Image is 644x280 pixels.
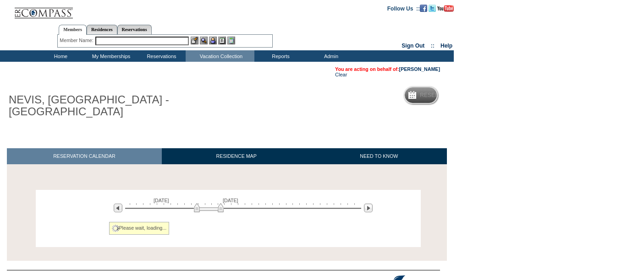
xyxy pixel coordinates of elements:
[431,43,435,49] span: ::
[227,37,235,44] img: b_calculator.gif
[34,50,85,62] td: Home
[254,50,305,62] td: Reports
[218,37,226,44] img: Reservations
[85,50,135,62] td: My Memberships
[420,5,427,12] img: Become our fan on Facebook
[335,72,347,77] a: Clear
[437,5,454,12] img: Subscribe to our YouTube Channel
[440,43,452,49] a: Help
[200,37,208,44] img: View
[387,5,420,12] td: Follow Us ::
[114,204,122,212] img: Previous
[191,37,198,44] img: b_edit.gif
[429,5,436,12] img: Follow us on Twitter
[162,148,311,164] a: RESIDENCE MAP
[429,5,436,11] a: Follow us on Twitter
[154,198,169,203] span: [DATE]
[135,50,186,62] td: Reservations
[112,225,119,232] img: spinner2.gif
[437,5,454,11] a: Subscribe to our YouTube Channel
[87,25,117,34] a: Residences
[335,66,440,72] span: You are acting on behalf of:
[420,92,490,98] h5: Reservation Calendar
[311,148,447,164] a: NEED TO KNOW
[420,5,427,11] a: Become our fan on Facebook
[109,222,170,235] div: Please wait, loading...
[59,25,87,35] a: Members
[305,50,355,62] td: Admin
[7,92,212,120] h1: NEVIS, [GEOGRAPHIC_DATA] - [GEOGRAPHIC_DATA]
[186,50,254,62] td: Vacation Collection
[364,204,373,212] img: Next
[7,148,162,164] a: RESERVATION CALENDAR
[209,37,217,44] img: Impersonate
[60,37,95,44] div: Member Name:
[117,25,152,34] a: Reservations
[402,43,424,49] a: Sign Out
[399,66,440,72] a: [PERSON_NAME]
[223,198,238,203] span: [DATE]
